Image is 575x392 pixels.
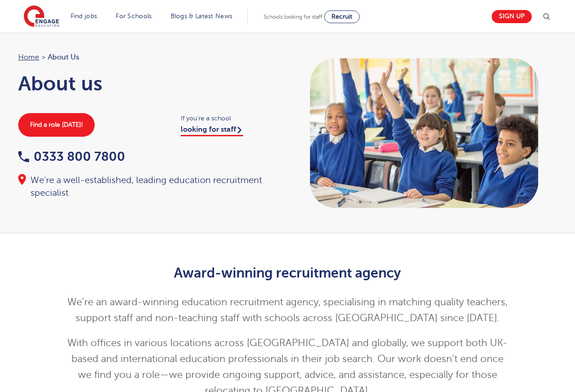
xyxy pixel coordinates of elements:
h1: About us [18,72,279,95]
a: Find jobs [71,13,97,20]
a: Find a role [DATE]! [18,113,95,137]
span: If you're a school [181,113,279,124]
a: Recruit [324,10,360,23]
a: Home [18,53,39,61]
a: Blogs & Latest News [171,13,233,20]
span: About Us [48,51,79,63]
span: > [41,53,46,61]
div: We're a well-established, leading education recruitment specialist [18,174,279,199]
a: 0333 800 7800 [18,149,125,164]
span: Schools looking for staff [264,14,322,20]
h2: Award-winning recruitment agency [64,265,511,281]
span: Recruit [331,13,352,20]
nav: breadcrumb [18,51,279,63]
a: Sign up [492,10,532,23]
img: Engage Education [24,5,59,28]
p: We’re an award-winning education recruitment agency, specialising in matching quality teachers, s... [64,294,511,326]
a: looking for staff [181,125,243,136]
a: For Schools [116,13,152,20]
